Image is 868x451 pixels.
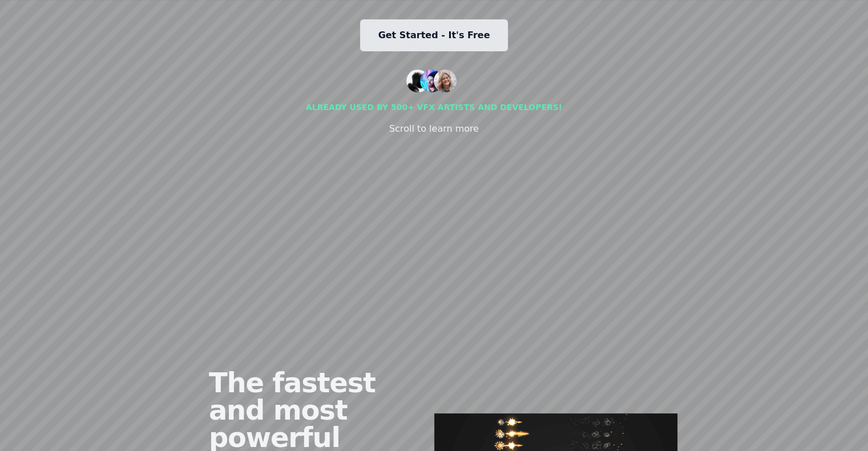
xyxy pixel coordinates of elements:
img: customer 1 [406,70,429,92]
div: Already used by 500+ vfx artists and developers! [306,101,562,113]
img: customer 2 [420,70,443,92]
a: Get Started - It's Free [360,19,508,51]
div: Scroll to learn more [389,122,479,136]
img: customer 3 [434,70,457,92]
